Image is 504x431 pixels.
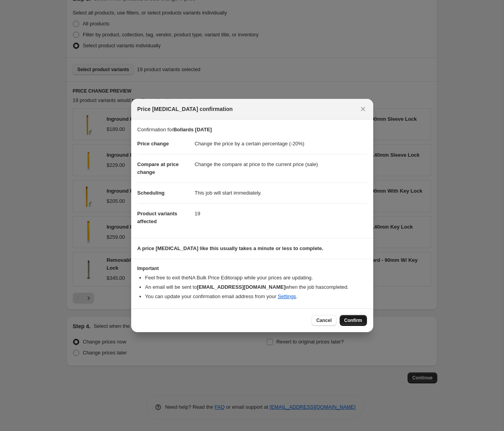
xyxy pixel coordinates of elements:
[340,315,367,326] button: Confirm
[173,127,212,132] b: Bollards [DATE]
[137,141,169,147] span: Price change
[312,315,336,326] button: Cancel
[137,126,367,134] p: Confirmation for
[145,274,367,282] li: Feel free to exit the NA Bulk Price Editor app while your prices are updating.
[137,245,324,251] b: A price [MEDICAL_DATA] like this usually takes a minute or less to complete.
[316,317,331,324] span: Cancel
[137,190,165,196] span: Scheduling
[137,265,367,272] h3: Important
[145,293,367,300] li: You can update your confirmation email address from your .
[278,293,296,299] a: Settings
[358,104,369,114] button: Close
[195,182,367,203] dd: This job will start immediately.
[344,317,362,324] span: Confirm
[195,154,367,175] dd: Change the compare at price to the current price (sale)
[137,105,233,113] span: Price [MEDICAL_DATA] confirmation
[137,211,178,224] span: Product variants affected
[197,284,285,290] b: [EMAIL_ADDRESS][DOMAIN_NAME]
[137,161,179,175] span: Compare at price change
[195,203,367,224] dd: 19
[145,283,367,291] li: An email will be sent to when the job has completed .
[195,134,367,154] dd: Change the price by a certain percentage (-20%)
